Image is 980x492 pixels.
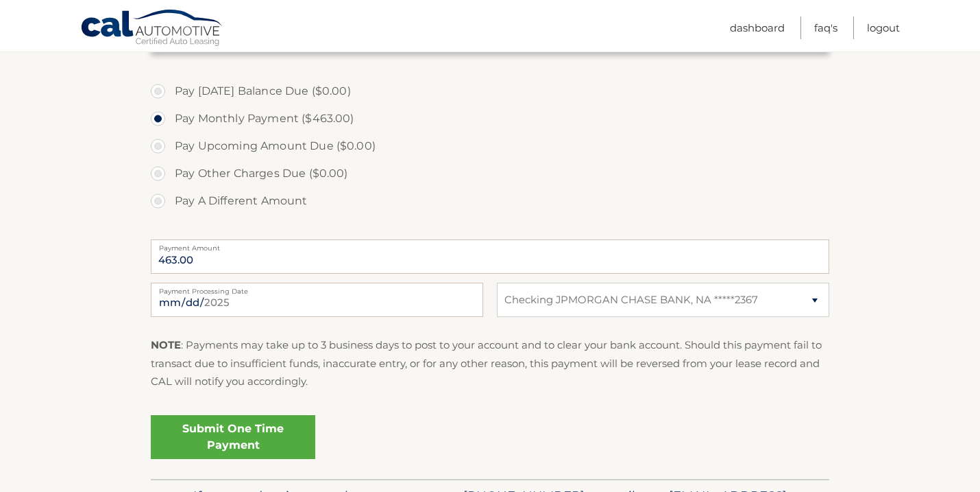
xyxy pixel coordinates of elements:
label: Payment Amount [151,239,829,250]
label: Pay [DATE] Balance Due ($0.00) [151,78,829,105]
label: Payment Processing Date [151,283,483,294]
a: Submit One Time Payment [151,415,315,459]
label: Pay Monthly Payment ($463.00) [151,105,829,132]
label: Pay Other Charges Due ($0.00) [151,160,829,187]
input: Payment Date [151,283,483,317]
strong: NOTE [151,338,181,351]
a: Cal Automotive [80,9,224,49]
a: Dashboard [730,16,785,39]
a: Logout [867,16,900,39]
a: FAQ's [814,16,837,39]
label: Pay A Different Amount [151,187,829,215]
label: Pay Upcoming Amount Due ($0.00) [151,132,829,160]
input: Payment Amount [151,239,829,274]
p: : Payments may take up to 3 business days to post to your account and to clear your bank account.... [151,336,829,390]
